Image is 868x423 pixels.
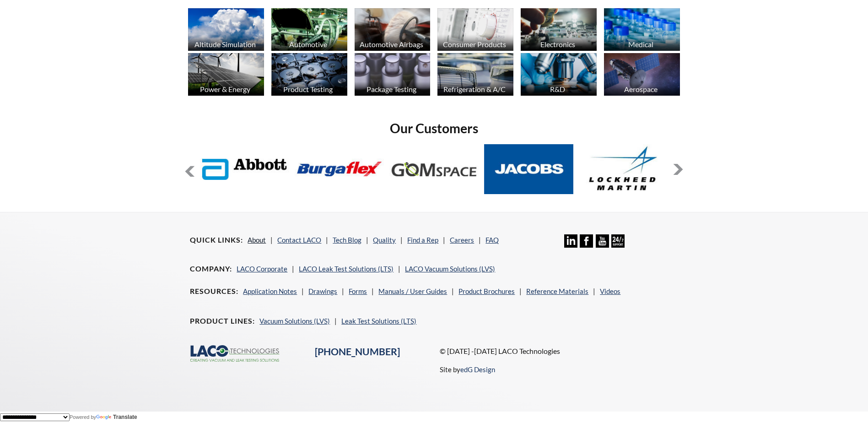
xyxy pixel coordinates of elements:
[373,236,396,244] a: Quality
[295,144,384,194] img: Burgaflex.jpg
[437,8,513,53] a: Consumer Products
[270,40,346,49] div: Automotive
[436,40,512,49] div: Consumer Products
[611,234,625,248] img: 24/7 Support Icon
[526,287,588,295] a: Reference Materials
[437,8,513,51] img: industry_Consumer_670x376.jpg
[405,265,495,273] a: LACO Vacuum Solutions (LVS)
[440,345,678,357] p: © [DATE] -[DATE] LACO Technologies
[355,53,431,96] img: industry_Package_670x376.jpg
[353,40,430,49] div: Automotive Airbags
[190,287,238,296] h4: Resources
[248,236,266,244] a: About
[521,8,597,53] a: Electronics
[271,8,347,53] a: Automotive
[243,287,297,295] a: Application Notes
[353,85,430,93] div: Package Testing
[188,8,264,51] img: industry_AltitudeSim_670x376.jpg
[299,265,394,273] a: LACO Leak Test Solutions (LTS)
[271,53,347,98] a: Product Testing
[277,236,321,244] a: Contact LACO
[188,8,264,53] a: Altitude Simulation
[440,364,495,375] p: Site by
[458,287,515,295] a: Product Brochures
[450,236,474,244] a: Careers
[603,40,679,49] div: Medical
[200,144,289,194] img: Abbott-Labs.jpg
[519,40,596,49] div: Electronics
[521,53,597,98] a: R&D
[271,8,347,51] img: industry_Automotive_670x376.jpg
[355,8,431,53] a: Automotive Airbags
[96,414,137,420] a: Translate
[389,144,479,194] img: GOM-Space.jpg
[315,346,400,358] a: [PHONE_NUMBER]
[190,264,232,274] h4: Company
[270,85,346,93] div: Product Testing
[96,415,113,421] img: Google Translate
[190,235,243,245] h4: Quick Links
[184,120,683,137] h2: Our Customers
[355,8,431,51] img: industry_Auto-Airbag_670x376.jpg
[187,40,263,49] div: Altitude Simulation
[355,53,431,98] a: Package Testing
[271,53,347,96] img: industry_ProductTesting_670x376.jpg
[187,85,263,93] div: Power & Energy
[378,287,447,295] a: Manuals / User Guides
[407,236,438,244] a: Find a Rep
[341,317,416,325] a: Leak Test Solutions (LTS)
[188,53,264,98] a: Power & Energy
[604,53,680,98] a: Aerospace
[436,85,512,93] div: Refrigeration & A/C
[437,53,513,98] a: Refrigeration & A/C
[521,8,597,51] img: industry_Electronics_670x376.jpg
[604,53,680,96] img: Artboard_1.jpg
[579,144,668,194] img: Lockheed-Martin.jpg
[349,287,367,295] a: Forms
[521,53,597,96] img: industry_R_D_670x376.jpg
[333,236,361,244] a: Tech Blog
[237,265,287,273] a: LACO Corporate
[308,287,337,295] a: Drawings
[611,241,625,249] a: 24/7 Support
[519,85,596,93] div: R&D
[600,287,620,295] a: Videos
[259,317,330,325] a: Vacuum Solutions (LVS)
[188,53,264,96] img: industry_Power-2_670x376.jpg
[603,85,679,93] div: Aerospace
[604,8,680,51] img: industry_Medical_670x376.jpg
[484,144,573,194] img: Jacobs.jpg
[437,53,513,96] img: industry_HVAC_670x376.jpg
[460,365,495,374] a: edG Design
[604,8,680,53] a: Medical
[485,236,499,244] a: FAQ
[190,316,255,326] h4: Product Lines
